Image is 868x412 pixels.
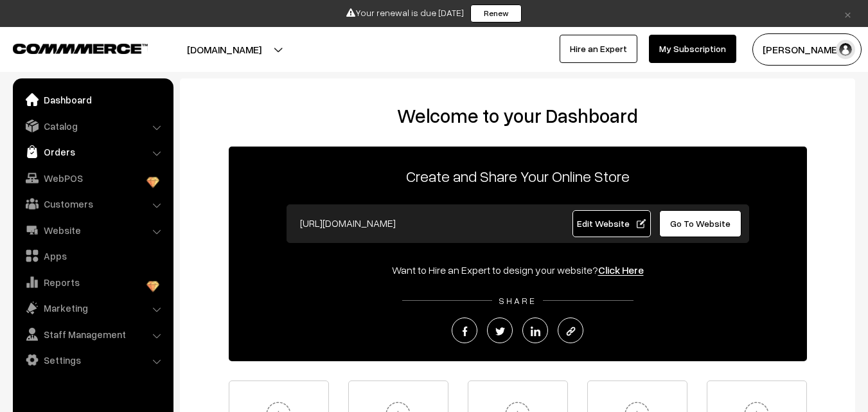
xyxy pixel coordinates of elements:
[16,244,169,267] a: Apps
[4,4,864,22] div: Your renewal is due [DATE]
[670,218,731,229] span: Go To Website
[193,104,842,127] h2: Welcome to your Dashboard
[16,219,169,242] a: Website
[16,140,169,163] a: Orders
[16,348,169,372] a: Settings
[649,35,736,63] a: My Subscription
[16,296,169,319] a: Marketing
[229,262,807,278] div: Want to Hire an Expert to design your website?
[492,295,543,306] span: SHARE
[13,44,148,53] img: COMMMERCE
[16,166,169,190] a: WebPOS
[16,114,169,138] a: Catalog
[16,323,169,346] a: Staff Management
[598,264,644,276] a: Click Here
[577,218,646,229] span: Edit Website
[572,210,651,237] a: Edit Website
[659,210,742,237] a: Go To Website
[13,40,125,55] a: COMMMERCE
[560,35,637,63] a: Hire an Expert
[839,6,856,21] a: ×
[142,33,306,66] button: [DOMAIN_NAME]
[16,192,169,215] a: Customers
[229,165,807,188] p: Create and Share Your Online Store
[836,40,855,59] img: user
[16,88,169,111] a: Dashboard
[752,33,862,66] button: [PERSON_NAME]
[16,271,169,294] a: Reports
[470,4,522,22] a: Renew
